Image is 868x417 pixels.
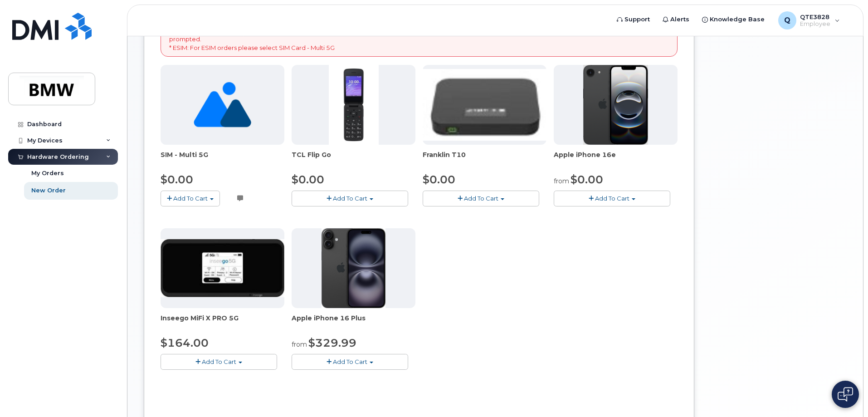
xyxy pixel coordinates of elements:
[161,336,209,349] span: $164.00
[292,173,324,186] span: $0.00
[161,354,277,370] button: Add To Cart
[554,150,678,168] div: Apple iPhone 16e
[772,11,846,29] div: QTE3828
[670,15,689,24] span: Alerts
[292,340,307,348] small: from
[571,173,603,186] span: $0.00
[161,239,284,297] img: cut_small_inseego_5G.jpg
[292,314,415,332] div: Apple iPhone 16 Plus
[610,10,656,29] a: Support
[554,177,569,185] small: from
[423,191,539,206] button: Add To Cart
[696,10,771,29] a: Knowledge Base
[329,65,379,145] img: TCL_FLIP_MODE.jpg
[202,358,236,365] span: Add To Cart
[308,336,356,349] span: $329.99
[161,191,220,206] button: Add To Cart
[784,15,790,26] span: Q
[583,65,649,145] img: iphone16e.png
[423,173,455,186] span: $0.00
[800,13,830,20] span: QTE3828
[161,173,193,186] span: $0.00
[838,387,853,402] img: Open chat
[710,15,765,24] span: Knowledge Base
[423,150,546,168] div: Franklin T10
[464,195,498,202] span: Add To Cart
[800,20,830,28] span: Employee
[333,358,367,365] span: Add To Cart
[292,150,415,168] div: TCL Flip Go
[624,15,650,24] span: Support
[554,191,670,206] button: Add To Cart
[322,228,385,308] img: iphone_16_plus.png
[292,191,408,206] button: Add To Cart
[173,195,208,202] span: Add To Cart
[595,195,629,202] span: Add To Cart
[333,195,367,202] span: Add To Cart
[161,314,284,332] div: Inseego MiFi X PRO 5G
[423,69,546,141] img: t10.jpg
[194,65,251,145] img: no_image_found-2caef05468ed5679b831cfe6fc140e25e0c280774317ffc20a367ab7fd17291e.png
[161,150,284,168] div: SIM - Multi 5G
[656,10,696,29] a: Alerts
[292,354,408,370] button: Add To Cart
